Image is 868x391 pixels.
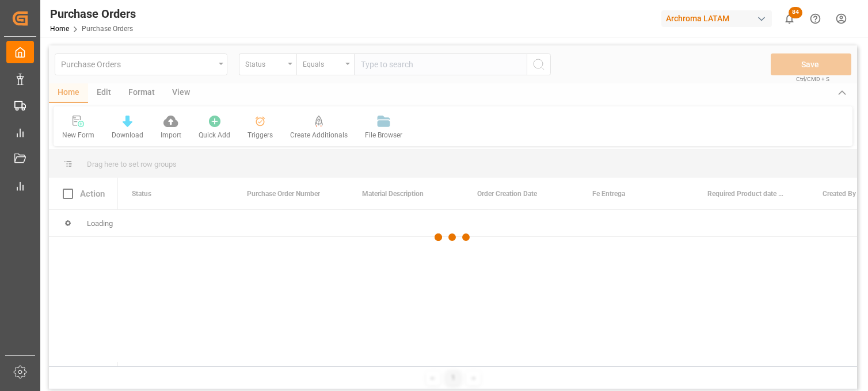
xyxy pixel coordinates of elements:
[661,10,772,27] div: Archroma LATAM
[789,7,802,18] span: 84
[776,6,802,32] button: show 84 new notifications
[661,7,776,29] button: Archroma LATAM
[50,25,69,33] a: Home
[50,5,136,22] div: Purchase Orders
[802,6,828,32] button: Help Center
